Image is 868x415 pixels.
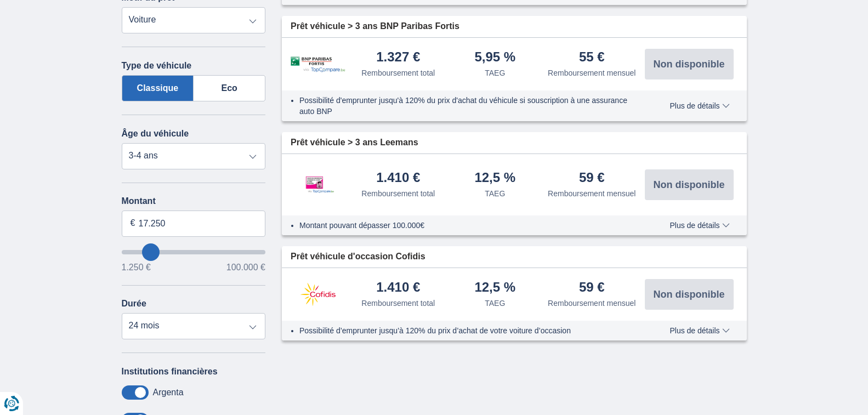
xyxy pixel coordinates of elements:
[579,50,605,65] div: 55 €
[291,56,345,72] img: pret personnel BNP Paribas Fortis
[661,101,737,110] button: Plus de détails
[548,188,636,199] div: Remboursement mensuel
[122,196,266,206] label: Montant
[670,221,729,229] span: Plus de détails
[654,59,725,69] span: Non disponible
[299,220,638,231] li: Montant pouvant dépasser 100.000€
[670,102,729,110] span: Plus de détails
[122,367,218,377] label: Institutions financières
[299,325,638,336] li: Possibilité d’emprunter jusqu’à 120% du prix d’achat de votre voiture d’occasion
[361,67,435,78] div: Remboursement total
[153,388,184,397] label: Argenta
[376,171,420,186] div: 1.410 €
[122,299,146,309] label: Durée
[226,263,265,272] span: 100.000 €
[645,169,734,200] button: Non disponible
[485,298,505,309] div: TAEG
[122,61,192,71] label: Type de véhicule
[474,171,515,186] div: 12,5 %
[361,188,435,199] div: Remboursement total
[122,263,151,272] span: 1.250 €
[474,281,515,295] div: 12,5 %
[579,171,605,186] div: 59 €
[548,67,636,78] div: Remboursement mensuel
[122,75,194,101] label: Classique
[131,217,135,230] span: €
[645,279,734,310] button: Non disponible
[376,50,420,65] div: 1.327 €
[376,281,420,295] div: 1.410 €
[291,20,459,33] span: Prêt véhicule > 3 ans BNP Paribas Fortis
[654,180,725,190] span: Non disponible
[661,221,737,230] button: Plus de détails
[579,281,605,295] div: 59 €
[194,75,265,101] label: Eco
[299,95,638,117] li: Possibilité d'emprunter jusqu'à 120% du prix d'achat du véhicule si souscription à une assurance ...
[645,49,734,79] button: Non disponible
[291,281,345,308] img: pret personnel Cofidis
[670,327,729,334] span: Plus de détails
[291,165,345,204] img: pret personnel Leemans Kredieten
[485,67,505,78] div: TAEG
[661,326,737,335] button: Plus de détails
[485,188,505,199] div: TAEG
[548,298,636,309] div: Remboursement mensuel
[122,250,266,254] input: wantToBorrow
[291,137,418,149] span: Prêt véhicule > 3 ans Leemans
[654,289,725,299] span: Non disponible
[291,251,426,263] span: Prêt véhicule d'occasion Cofidis
[361,298,435,309] div: Remboursement total
[474,50,515,65] div: 5,95 %
[122,129,189,139] label: Âge du véhicule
